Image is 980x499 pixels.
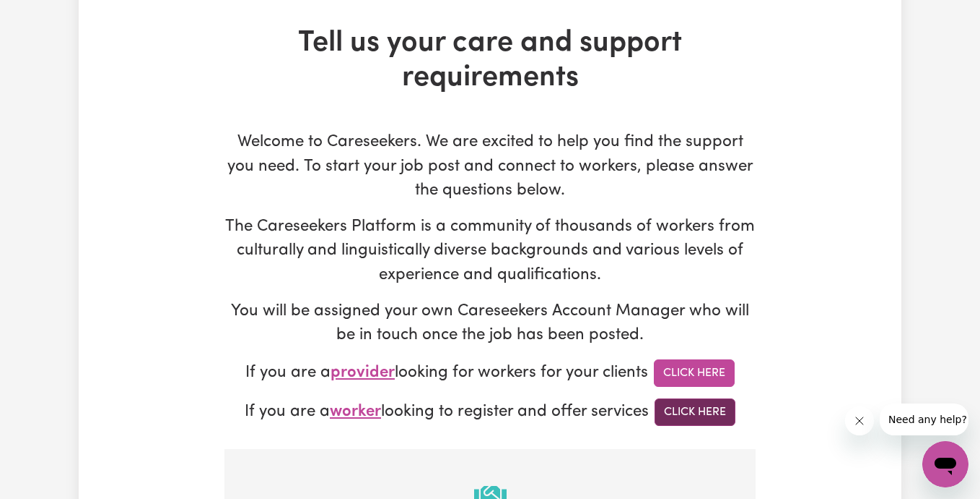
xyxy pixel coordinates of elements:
[330,404,381,420] span: worker
[224,130,756,203] p: Welcome to Careseekers. We are excited to help you find the support you need. To start your job p...
[845,406,874,435] iframe: Close message
[224,398,756,426] p: If you are a looking to register and offer services
[224,359,756,387] p: If you are a looking for workers for your clients
[655,398,735,426] a: Click Here
[331,364,395,381] span: provider
[880,404,968,435] iframe: Message from company
[922,441,968,487] iframe: Button to launch messaging window
[224,299,756,348] p: You will be assigned your own Careseekers Account Manager who will be in touch once the job has b...
[224,26,756,95] h1: Tell us your care and support requirements
[654,359,735,387] a: Click Here
[224,215,756,288] p: The Careseekers Platform is a community of thousands of workers from culturally and linguisticall...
